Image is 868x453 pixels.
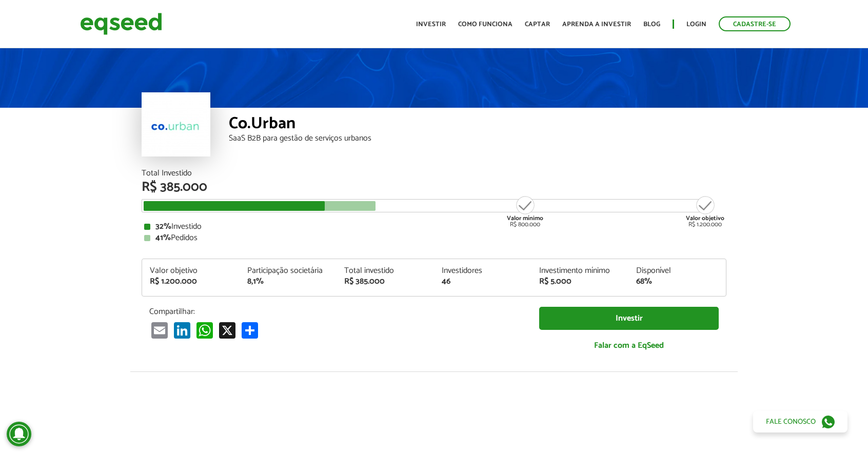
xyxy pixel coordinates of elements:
div: 68% [636,278,718,286]
a: Fale conosco [753,411,847,432]
div: Total investido [344,267,426,275]
a: Falar com a EqSeed [539,335,719,356]
div: Co.Urban [229,115,726,134]
strong: Valor mínimo [507,213,543,223]
a: WhatsApp [194,322,215,339]
a: Investir [416,21,446,28]
a: Email [149,322,170,339]
div: R$ 1.200.000 [686,195,724,228]
div: R$ 5.000 [539,278,621,286]
strong: 32% [155,220,171,233]
a: X [217,322,238,339]
strong: 41% [155,231,171,245]
a: Blog [643,21,660,28]
div: Investido [144,223,724,231]
div: SaaS B2B para gestão de serviços urbanos [229,134,726,143]
a: Investir [539,307,719,330]
div: R$ 385.000 [344,278,426,286]
img: EqSeed [80,10,162,37]
div: R$ 1.200.000 [150,278,232,286]
div: R$ 385.000 [142,181,726,194]
strong: Valor objetivo [686,213,724,223]
div: Participação societária [247,267,329,275]
div: 46 [442,278,524,286]
div: Total Investido [142,169,726,178]
div: R$ 800.000 [506,195,544,228]
div: Investidores [442,267,524,275]
div: Investimento mínimo [539,267,621,275]
a: Aprenda a investir [562,21,631,28]
a: Captar [525,21,550,28]
a: Login [686,21,706,28]
a: LinkedIn [172,322,192,339]
div: 8,1% [247,278,329,286]
div: Disponível [636,267,718,275]
div: Valor objetivo [150,267,232,275]
a: Compartilhar [240,322,260,339]
p: Compartilhar: [149,307,524,317]
div: Pedidos [144,234,724,242]
a: Cadastre-se [719,16,791,31]
a: Como funciona [458,21,512,28]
